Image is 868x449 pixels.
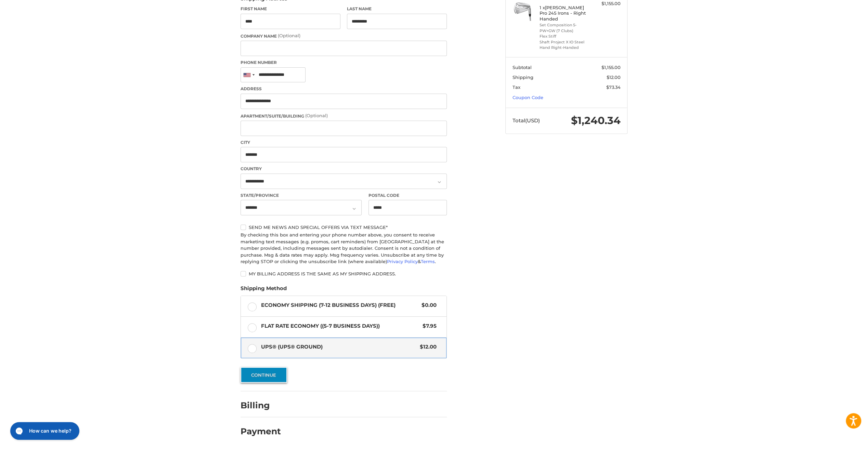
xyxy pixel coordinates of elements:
[241,68,257,82] div: United States: +1
[513,117,540,124] span: Total (USD)
[540,33,592,39] li: Flex Stiff
[241,86,447,92] label: Address
[594,0,621,7] div: $1,155.00
[540,39,592,45] li: Shaft Project X IO Steel
[421,259,435,264] a: Terms
[241,271,447,276] label: My billing address is the same as my shipping address.
[241,285,287,296] legend: Shipping Method
[368,192,447,199] label: Postal Code
[241,192,362,199] label: State/Province
[305,113,328,118] small: (Optional)
[513,95,543,100] a: Coupon Code
[513,84,520,90] span: Tax
[241,6,340,12] label: First Name
[419,322,437,330] span: $7.95
[540,22,592,33] li: Set Composition 5-PW+GW (7 Clubs)
[241,426,281,437] h2: Payment
[241,224,447,230] label: Send me news and special offers via text message*
[540,45,592,51] li: Hand Right-Handed
[241,139,447,146] label: City
[418,301,437,309] span: $0.00
[347,6,447,12] label: Last Name
[606,84,621,90] span: $73.34
[261,301,418,309] span: Economy Shipping (7-12 Business Days) (Free)
[601,65,621,70] span: $1,155.00
[278,33,300,38] small: (Optional)
[571,114,621,127] span: $1,240.34
[241,367,287,383] button: Continue
[241,112,447,119] label: Apartment/Suite/Building
[513,74,533,80] span: Shipping
[241,166,447,172] label: Country
[540,5,592,22] h4: 1 x [PERSON_NAME] Pro 245 Irons - Right Handed
[241,232,447,265] div: By checking this box and entering your phone number above, you consent to receive marketing text ...
[241,32,447,39] label: Company Name
[261,343,417,351] span: UPS® (UPS® Ground)
[416,343,437,351] span: $12.00
[387,259,418,264] a: Privacy Policy
[261,322,419,330] span: Flat Rate Economy ((5-7 Business Days))
[513,65,532,70] span: Subtotal
[241,59,447,66] label: Phone Number
[607,74,621,80] span: $12.00
[7,420,81,442] iframe: Gorgias live chat messenger
[241,400,281,411] h2: Billing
